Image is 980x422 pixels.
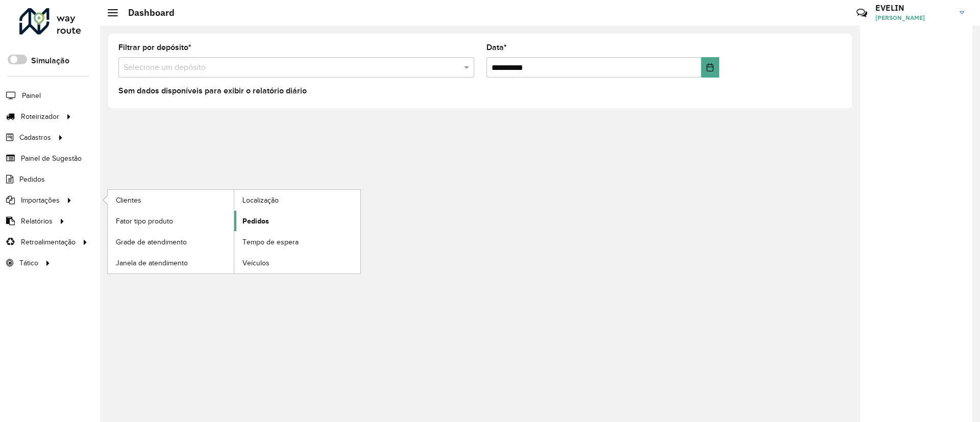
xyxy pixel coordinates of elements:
span: Tempo de espera [242,237,299,247]
label: Simulação [31,55,69,67]
label: Data [486,41,507,54]
span: Roteirizador [21,111,59,122]
button: Choose Date [701,57,719,78]
span: Clientes [116,195,141,206]
label: Sem dados disponíveis para exibir o relatório diário [118,85,307,97]
span: Pedidos [242,216,269,227]
span: Cadastros [19,132,51,143]
a: Clientes [108,190,234,210]
a: Pedidos [234,211,360,231]
span: Painel de Sugestão [21,153,82,164]
span: Retroalimentação [21,237,76,247]
span: Pedidos [19,174,45,185]
label: Filtrar por depósito [118,41,191,54]
a: Grade de atendimento [108,232,234,252]
span: Tático [19,258,38,268]
a: Contato Rápido [851,2,873,24]
span: Relatórios [21,216,53,227]
a: Fator tipo produto [108,211,234,231]
h2: Dashboard [118,7,175,18]
a: Janela de atendimento [108,253,234,273]
a: Tempo de espera [234,232,360,252]
span: Veículos [242,258,269,268]
a: Localização [234,190,360,210]
span: Grade de atendimento [116,237,187,247]
span: [PERSON_NAME] [875,13,952,22]
span: Painel [22,90,41,101]
span: Fator tipo produto [116,216,173,227]
h3: EVELIN [875,3,952,13]
span: Localização [242,195,279,206]
span: Janela de atendimento [116,258,188,268]
a: Veículos [234,253,360,273]
span: Importações [21,195,60,206]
